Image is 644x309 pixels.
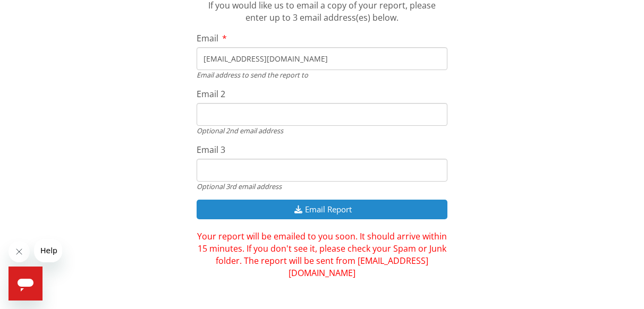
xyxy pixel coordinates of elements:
[197,70,448,80] div: Email address to send the report to
[197,88,225,100] span: Email 2
[9,241,30,262] iframe: Close message
[197,32,218,44] span: Email
[9,267,43,301] iframe: Button to launch messaging window
[197,230,447,279] span: Your report will be emailed to you soon. It should arrive within 15 minutes. If you don't see it,...
[197,144,225,156] span: Email 3
[197,182,448,191] div: Optional 3rd email address
[197,200,448,219] button: Email Report
[34,239,62,262] iframe: Message from company
[197,126,448,135] div: Optional 2nd email address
